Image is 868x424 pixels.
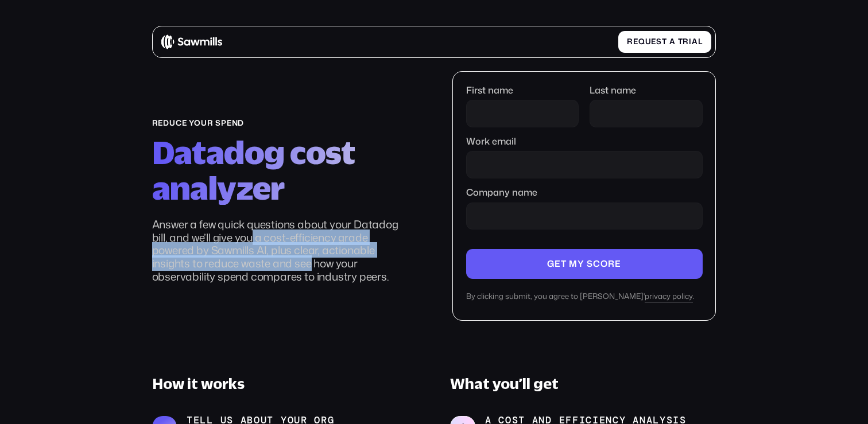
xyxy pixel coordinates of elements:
[152,119,409,128] div: reduce your spend
[678,37,683,46] span: t
[466,187,703,198] label: Company name
[618,31,711,53] a: Requestatrial
[590,85,703,96] label: Last name
[450,375,716,392] h3: What you’ll get
[692,37,698,46] span: a
[638,37,645,46] span: q
[698,37,703,46] span: l
[645,37,652,46] span: u
[651,37,656,46] span: e
[669,37,676,46] span: a
[633,37,638,46] span: e
[466,136,703,147] label: Work email
[466,292,703,303] div: By clicking submit, you agree to [PERSON_NAME]' .
[645,292,693,303] a: privacy policy
[152,375,418,392] h3: How it works
[627,37,633,46] span: R
[466,85,703,303] form: Company name
[683,37,689,46] span: r
[656,37,662,46] span: s
[152,134,409,205] h2: Datadog cost analyzer
[466,85,579,96] label: First name
[152,218,409,283] p: Answer a few quick questions about your Datadog bill, and we’ll give you a cost-efficiency grade ...
[662,37,667,46] span: t
[689,37,692,46] span: i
